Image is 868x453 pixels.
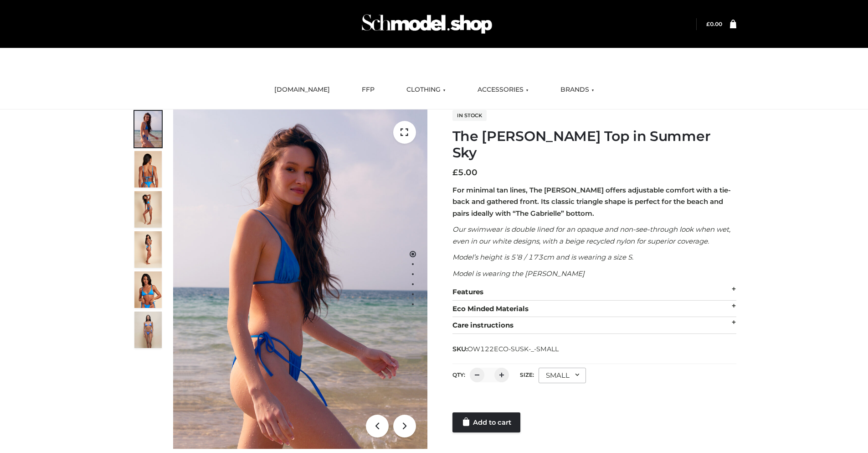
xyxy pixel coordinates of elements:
[554,80,601,100] a: BRANDS
[359,6,495,42] img: Schmodel Admin 964
[452,301,736,318] div: Eco Minded Materials
[134,111,162,147] img: 1.Alex-top_SS-1_4464b1e7-c2c9-4e4b-a62c-58381cd673c0-1.jpg
[134,151,162,187] img: 5.Alex-top_CN-1-1_1-1.jpg
[539,368,586,383] div: SMALL
[173,109,427,449] img: 1.Alex-top_SS-1_4464b1e7-c2c9-4e4b-a62c-58381cd673c0 (1)
[452,317,736,334] div: Care instructions
[452,412,520,432] a: Add to cart
[706,21,710,27] span: £
[467,345,559,353] span: OW122ECO-SUSK-_-SMALL
[355,80,381,100] a: FFP
[452,253,633,261] em: Model’s height is 5’8 / 173cm and is wearing a size S.
[706,21,722,27] a: £0.00
[452,371,465,378] label: QTY:
[134,191,162,228] img: 4.Alex-top_CN-1-1-2.jpg
[400,80,452,100] a: CLOTHING
[452,269,585,278] em: Model is wearing the [PERSON_NAME]
[452,284,736,301] div: Features
[134,312,162,348] img: SSVC.jpg
[520,371,534,378] label: Size:
[134,271,162,308] img: 2.Alex-top_CN-1-1-2.jpg
[452,186,731,218] strong: For minimal tan lines, The [PERSON_NAME] offers adjustable comfort with a tie-back and gathered f...
[471,80,535,100] a: ACCESSORIES
[134,231,162,268] img: 3.Alex-top_CN-1-1-2.jpg
[452,225,730,245] em: Our swimwear is double lined for an opaque and non-see-through look when wet, even in our white d...
[452,167,478,177] bdi: 5.00
[706,21,722,27] bdi: 0.00
[452,344,560,354] span: SKU:
[452,110,487,121] span: In stock
[452,167,458,177] span: £
[267,80,337,100] a: [DOMAIN_NAME]
[452,128,736,161] h1: The [PERSON_NAME] Top in Summer Sky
